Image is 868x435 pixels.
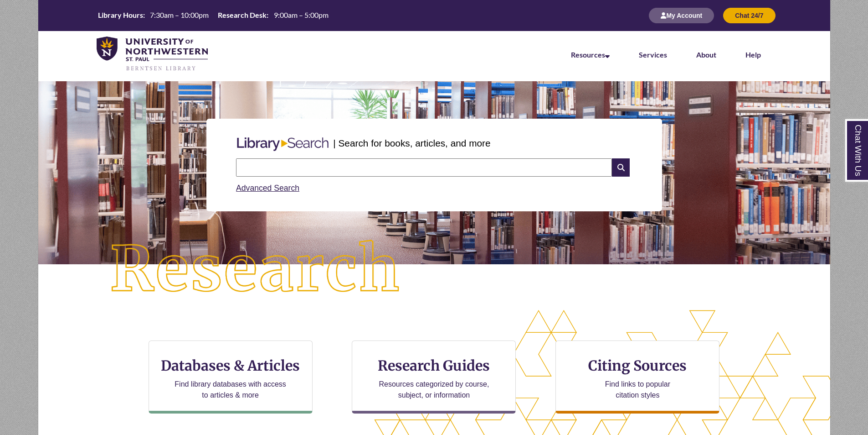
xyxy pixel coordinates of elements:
a: Chat 24/7 [723,11,775,19]
a: Databases & Articles Find library databases with access to articles & more [149,341,313,414]
button: Chat 24/7 [723,8,775,23]
table: Hours Today [94,10,332,20]
p: | Search for books, articles, and more [333,136,490,150]
a: My Account [649,11,714,19]
a: Services [639,50,667,59]
p: Find library databases with access to articles & more [171,379,290,401]
a: Citing Sources Find links to popular citation styles [555,341,719,414]
h3: Databases & Articles [156,357,305,374]
p: Find links to popular citation styles [593,379,682,401]
a: Hours Today [94,10,332,21]
h3: Research Guides [360,357,508,374]
a: About [696,50,716,59]
span: 9:00am – 5:00pm [274,10,329,19]
i: Search [612,158,629,177]
a: Advanced Search [236,183,299,193]
a: Research Guides Resources categorized by course, subject, or information [352,341,516,414]
th: Library Hours: [94,10,146,20]
img: Libary Search [232,134,333,155]
button: My Account [649,8,714,23]
a: Help [745,50,761,59]
a: Resources [571,50,610,59]
img: UNWSP Library Logo [97,37,208,72]
h3: Citing Sources [582,357,693,374]
p: Resources categorized by course, subject, or information [375,379,493,401]
th: Research Desk: [214,10,270,20]
img: Research [77,208,434,332]
span: 7:30am – 10:00pm [150,10,209,19]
